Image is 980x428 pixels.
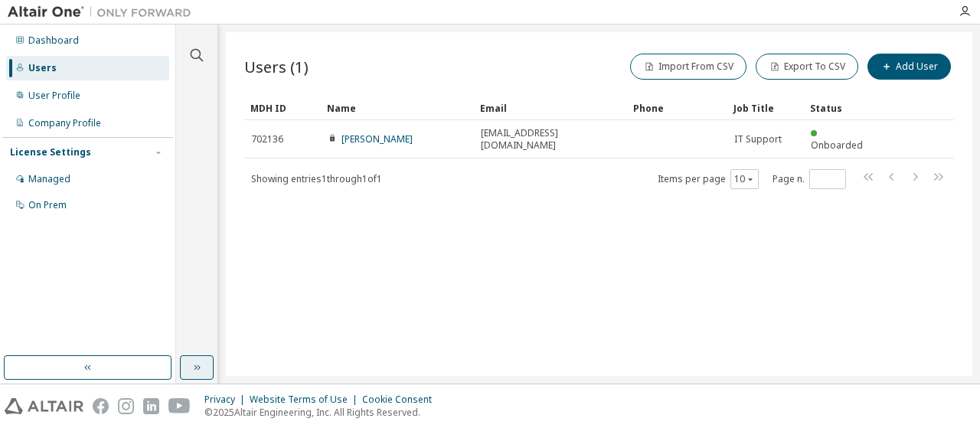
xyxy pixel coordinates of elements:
img: Altair One [8,5,199,20]
p: © 2025 Altair Engineering, Inc. All Rights Reserved. [204,406,441,419]
span: [EMAIL_ADDRESS][DOMAIN_NAME] [481,127,620,152]
div: Privacy [204,394,250,406]
span: IT Support [734,133,782,145]
img: facebook.svg [93,398,109,414]
img: linkedin.svg [143,398,159,414]
a: [PERSON_NAME] [341,132,413,145]
img: youtube.svg [168,398,191,414]
span: 702136 [251,133,283,145]
span: Users (1) [244,56,309,77]
button: Add User [867,54,951,80]
span: Showing entries 1 through 1 of 1 [251,172,382,185]
div: User Profile [28,90,80,102]
div: Dashboard [28,34,79,47]
div: Status [810,96,874,120]
div: Email [480,96,621,120]
div: Phone [633,96,721,120]
span: Items per page [658,169,759,189]
div: Cookie Consent [362,394,441,406]
div: Managed [28,173,70,185]
div: Website Terms of Use [250,394,362,406]
div: MDH ID [250,96,315,120]
button: Import From CSV [630,54,746,80]
div: Company Profile [28,117,101,129]
div: Job Title [733,96,798,120]
div: Name [327,96,468,120]
span: Page n. [773,169,846,189]
div: On Prem [28,199,67,211]
div: Users [28,62,57,74]
img: altair_logo.svg [5,398,83,414]
img: instagram.svg [118,398,134,414]
button: 10 [734,173,755,185]
span: Onboarded [811,139,863,152]
button: Export To CSV [756,54,858,80]
div: License Settings [10,146,91,158]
